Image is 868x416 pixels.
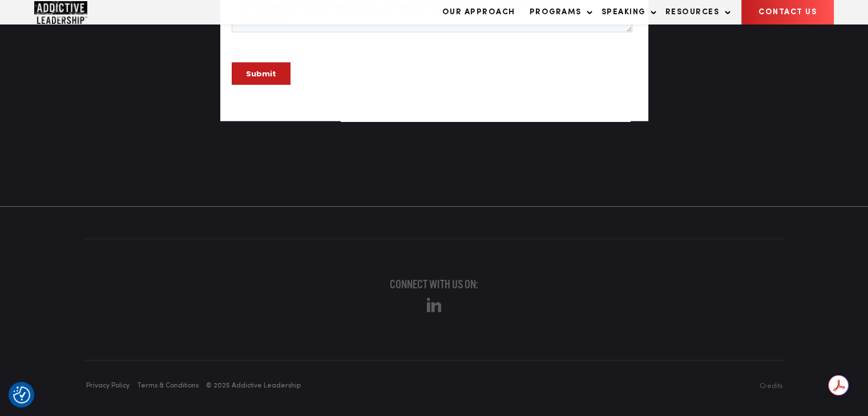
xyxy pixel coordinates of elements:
a: Privacy Policy [83,382,132,389]
h4: Connect with us on: [83,277,785,292]
a: Our Approach [437,1,521,24]
input: 615-555-1234 [203,60,401,83]
a: Terms & Conditions [134,382,201,389]
a: Resources [660,1,731,24]
img: Linkedin [427,298,441,312]
input: Fields [203,14,401,36]
a: Home [34,1,103,24]
a: Speaking [596,1,657,24]
span: © 2025 Addictive Leadership [203,382,304,389]
img: Revisit consent button [13,386,30,403]
button: Credits [757,378,785,394]
span: Phone number [203,47,257,58]
img: Company Logo [34,1,87,24]
button: Consent Preferences [13,386,30,403]
a: Programs [524,1,593,24]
